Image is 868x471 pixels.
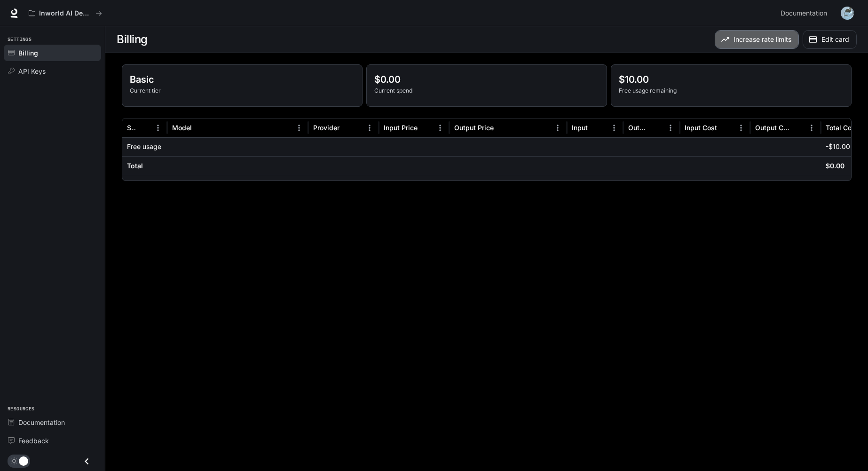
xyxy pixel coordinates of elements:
[18,436,49,446] span: Feedback
[718,121,732,135] button: Sort
[841,7,854,20] img: User avatar
[589,121,603,135] button: Sort
[172,124,192,132] div: Model
[137,121,151,135] button: Sort
[628,124,648,132] div: Output
[663,121,678,135] button: Menu
[151,121,165,135] button: Menu
[418,121,433,135] button: Sort
[433,121,447,135] button: Menu
[685,124,717,132] div: Input Cost
[649,121,663,135] button: Sort
[551,121,565,135] button: Menu
[18,66,46,76] span: API Keys
[193,121,207,135] button: Sort
[790,121,805,135] button: Sort
[363,121,377,135] button: Menu
[4,45,101,61] a: Billing
[619,72,844,86] p: $10.00
[76,452,97,471] button: Close drawer
[39,9,92,17] p: Inworld AI Demos
[374,86,599,95] p: Current spend
[826,124,858,132] div: Total Cost
[777,4,834,23] a: Documentation
[127,161,143,171] h6: Total
[781,8,827,19] span: Documentation
[805,121,819,135] button: Menu
[127,142,161,151] p: Free usage
[838,4,857,23] button: User avatar
[130,72,355,86] p: Basic
[127,124,136,132] div: Service
[117,30,148,49] h1: Billing
[826,161,844,171] h6: $0.00
[826,142,850,151] p: -$10.00
[619,86,844,95] p: Free usage remaining
[374,72,599,86] p: $0.00
[572,124,588,132] div: Input
[454,124,494,132] div: Output Price
[715,30,799,49] button: Increase rate limits
[4,414,101,431] a: Documentation
[4,432,101,449] a: Feedback
[19,455,28,466] span: Dark mode toggle
[18,417,65,427] span: Documentation
[607,121,621,135] button: Menu
[130,86,355,95] p: Current tier
[292,121,306,135] button: Menu
[734,121,748,135] button: Menu
[4,63,101,79] a: API Keys
[384,124,418,132] div: Input Price
[24,4,106,23] button: All workspaces
[340,121,355,135] button: Sort
[495,121,509,135] button: Sort
[313,124,339,132] div: Provider
[755,124,789,132] div: Output Cost
[803,30,857,49] button: Edit card
[18,48,38,58] span: Billing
